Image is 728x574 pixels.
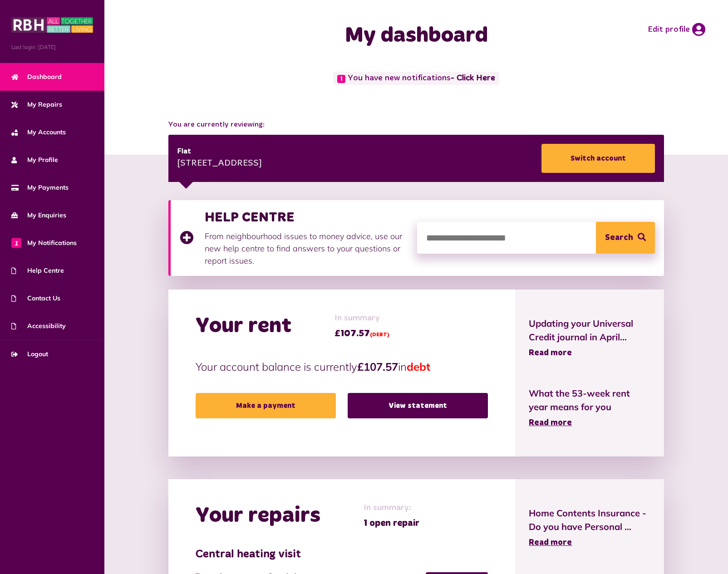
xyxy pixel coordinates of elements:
span: Contact Us [11,294,60,303]
span: Updating your Universal Credit journal in April... [529,317,650,344]
span: 1 open repair [364,516,419,530]
h1: My dashboard [270,23,563,49]
span: In summary [334,312,389,324]
span: Last login: [DATE] [11,43,93,51]
strong: £107.57 [357,360,398,373]
h2: Your repairs [196,503,320,529]
button: Search [596,222,655,254]
h3: HELP CENTRE [205,209,408,226]
a: Edit profile [648,23,705,36]
span: My Repairs [11,100,62,109]
a: What the 53-week rent year means for you Read more [529,387,650,429]
span: You have new notifications [333,72,499,85]
span: 1 [11,238,21,248]
img: MyRBH [11,16,93,34]
span: Logout [11,349,48,359]
a: Make a payment [196,393,336,418]
a: Updating your Universal Credit journal in April... Read more [529,317,650,359]
p: Your account balance is currently in [196,358,488,375]
span: Accessibility [11,321,66,331]
span: Dashboard [11,72,62,82]
h3: Central heating visit [196,548,488,561]
span: debt [407,360,430,373]
span: My Profile [11,155,58,165]
div: [STREET_ADDRESS] [177,157,262,171]
a: View statement [348,393,488,418]
span: You are currently reviewing: [168,119,664,130]
p: From neighbourhood issues to money advice, use our new help centre to find answers to your questi... [205,230,408,267]
a: - Click Here [451,74,495,83]
span: (DEBT) [370,332,389,338]
span: Read more [529,419,572,427]
span: What the 53-week rent year means for you [529,387,650,414]
span: Read more [529,349,572,357]
a: Home Contents Insurance - Do you have Personal ... Read more [529,506,650,549]
h2: Your rent [196,313,291,339]
span: Read more [529,539,572,547]
span: £107.57 [334,327,389,340]
span: My Payments [11,183,69,192]
span: Help Centre [11,266,64,275]
span: Home Contents Insurance - Do you have Personal ... [529,506,650,534]
span: 1 [337,75,345,83]
div: Flat [177,146,262,157]
span: My Enquiries [11,211,66,220]
span: My Notifications [11,238,77,248]
span: Search [605,222,633,254]
a: Switch account [541,144,655,173]
span: My Accounts [11,128,66,137]
span: In summary: [364,502,419,514]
